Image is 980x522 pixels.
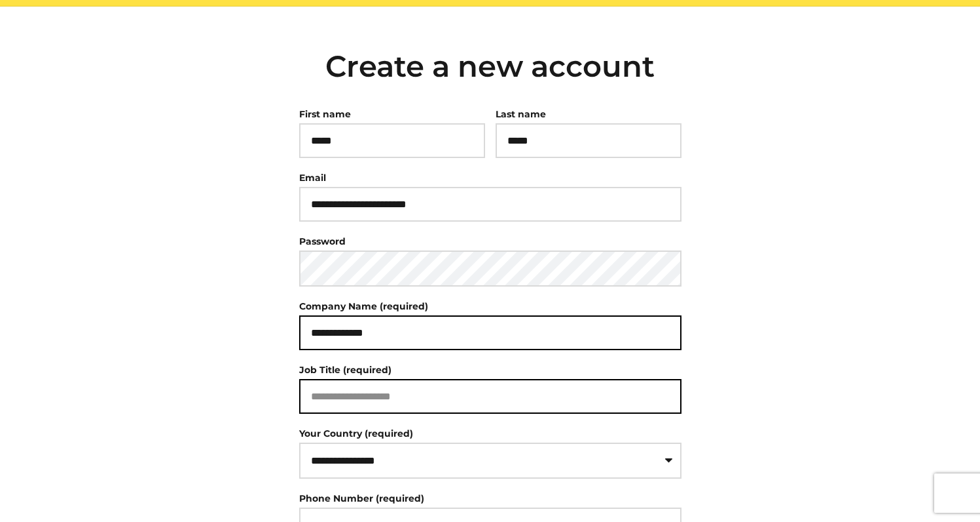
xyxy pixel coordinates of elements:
[299,232,346,251] label: Password
[299,49,681,84] h2: Create a new account
[299,169,326,187] label: Email
[496,108,546,120] label: Last name
[299,428,413,439] label: Your Country (required)
[299,361,391,379] label: Job Title (required)
[299,489,424,508] label: Phone Number (required)
[299,297,428,315] label: Company Name (required)
[299,108,351,120] label: First name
